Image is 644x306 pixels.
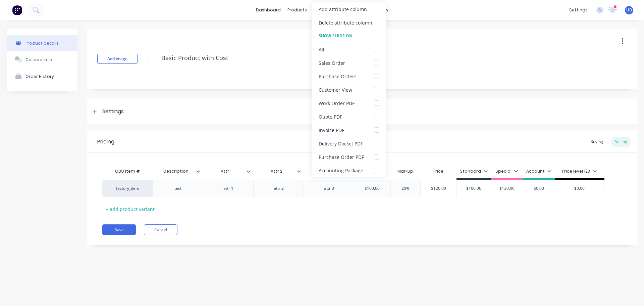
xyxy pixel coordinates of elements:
div: Account [526,168,551,174]
div: Description [153,165,203,178]
div: + add product variant [102,204,158,214]
div: Delete attribute column [319,19,372,26]
div: Markup [390,165,420,178]
button: Cancel [144,224,177,235]
div: Description [153,163,199,180]
div: factory_item [109,185,146,191]
div: Price level 123 [562,168,597,174]
div: Invoice PDF [319,127,344,134]
div: Attr 3 [304,163,350,180]
div: Purchase Order PDF [319,154,364,161]
button: Order History [7,68,77,85]
button: Add image [97,54,138,64]
div: Attr 1 [203,165,253,178]
div: Standard [460,168,488,174]
div: Attr 2 [253,163,300,180]
div: settings [566,5,591,15]
div: $130.00 [490,180,524,197]
div: Collaborate [25,57,52,62]
button: Save [102,224,136,235]
a: dashboard [253,5,284,15]
div: attr 1 [212,184,245,193]
div: Accounting Package [319,167,363,174]
div: test [161,184,195,193]
div: All [319,46,324,53]
button: Product details [7,35,77,51]
div: Pricing [97,138,114,146]
div: Order History [25,74,54,79]
div: Selling [611,137,631,147]
div: Sales Order [319,59,345,67]
div: Special [495,168,518,174]
img: Factory [12,5,22,15]
div: Delivery Docket PDF [319,140,363,147]
div: Attr 3 [304,165,354,178]
div: Purchase Orders [319,73,357,80]
div: Settings [102,107,124,116]
div: Work Order PDF [319,100,355,107]
div: Customer View [319,86,352,93]
div: 20% [389,180,422,197]
div: $120.00 [421,180,457,197]
div: $100.00 [457,180,491,197]
div: Add attribute column [319,6,367,13]
div: Show / Hide On [312,29,386,43]
span: HD [626,7,632,13]
div: Quote PDF [319,113,342,120]
div: sales [310,5,329,15]
div: attr 2 [262,184,296,193]
button: Collaborate [7,51,77,68]
div: Price [420,165,457,178]
div: products [284,5,310,15]
div: Product details [25,41,59,46]
div: Buying [587,137,606,147]
textarea: Basic Product with Cost [158,50,582,66]
div: factory_itemtestattr 1attr 2attr 3$100.0020%$120.00$100.00$130.00$0.00$0.00 [102,180,604,197]
div: $100.00 [354,180,390,197]
div: QBO Item # [102,165,153,178]
div: attr 3 [312,184,346,193]
div: Attr 1 [203,163,249,180]
div: Attr 2 [253,165,304,178]
div: $0.00 [522,180,556,197]
div: $0.00 [555,180,604,197]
